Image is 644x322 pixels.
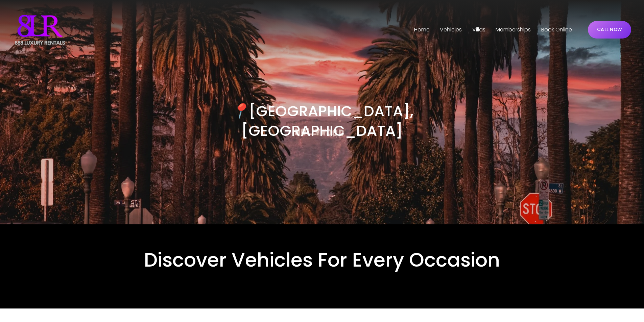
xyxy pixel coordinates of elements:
a: CALL NOW [588,21,631,39]
span: Vehicles [440,25,462,35]
a: folder dropdown [472,24,485,35]
a: Home [414,24,430,35]
span: Villas [472,25,485,35]
a: Book Online [541,24,572,35]
img: Luxury Car &amp; Home Rentals For Every Occasion [13,13,67,47]
em: 📍 [231,101,249,121]
h3: [GEOGRAPHIC_DATA], [GEOGRAPHIC_DATA] [167,101,476,141]
a: folder dropdown [440,24,462,35]
a: Memberships [496,24,531,35]
h2: Discover Vehicles For Every Occasion [13,247,631,272]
